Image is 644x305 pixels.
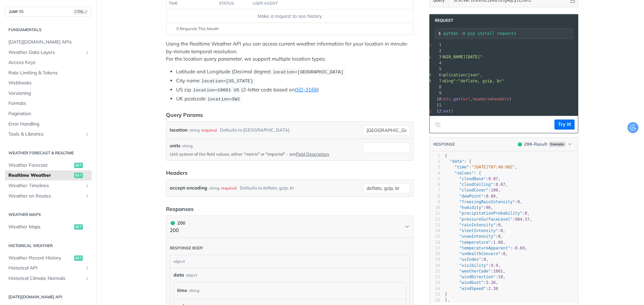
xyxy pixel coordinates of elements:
div: Response body [170,245,203,251]
span: Weather Timelines [8,182,83,189]
span: : { [445,159,472,164]
span: "freezingRainIntensity" [459,200,515,204]
span: : , [445,251,508,256]
div: 23 [430,280,440,286]
a: Versioning [5,88,92,98]
label: location [170,125,187,135]
span: : , [445,240,505,245]
span: Error Handling [8,121,90,128]
span: : , [445,234,503,239]
span: "snowIntensity" [459,234,495,239]
div: 5 [431,66,442,72]
a: Tools & LibrariesShow subpages for Tools & Libraries [5,129,92,139]
h2: Weather Forecast & realtime [5,150,92,156]
span: : , [445,275,505,279]
div: string [189,286,199,295]
span: location=[GEOGRAPHIC_DATA] [273,70,343,75]
div: 200 [170,219,185,227]
span: : , [445,194,498,199]
span: : [405,79,504,83]
div: 21 [430,269,440,274]
span: : , [445,200,522,204]
span: Example [548,142,566,147]
span: 0 [498,223,500,227]
span: }, [445,298,450,302]
span: "deflate, gzip, br" [458,79,504,83]
span: "visibility" [459,263,488,268]
a: Field Descriptors [296,151,329,157]
span: : , [445,188,500,193]
span: 0.07 [496,182,505,187]
span: text [441,109,451,113]
span: [DATE][DOMAIN_NAME] APIs [8,39,90,46]
button: Show subpages for Tools & Libraries [85,132,90,137]
span: - [513,246,515,250]
a: Weather Mapsget [5,222,92,232]
a: ISO-3166 [295,86,317,93]
span: Request [431,18,453,23]
span: "application/json" [436,73,480,77]
div: object [186,272,197,278]
span: Weather Forecast [8,162,72,169]
div: 9 [430,199,440,205]
div: string [189,125,200,135]
span: : , [445,217,532,222]
div: 17 [430,245,440,251]
a: Historical Climate NormalsShow subpages for Historical Climate Normals [5,274,92,284]
div: 7 [430,187,440,193]
a: Rate Limiting & Tokens [5,68,92,78]
span: get [74,163,83,168]
span: get [74,255,83,261]
div: 18 [430,251,440,257]
span: "rainIntensity" [459,223,495,227]
a: Pagination [5,109,92,119]
span: Realtime Weather [8,172,72,179]
span: : , [445,182,508,187]
a: Weather Data LayersShow subpages for Weather Data Layers [5,48,92,58]
span: "weatherCode" [459,269,491,274]
label: time [177,286,187,295]
span: location=SW1 [207,97,240,102]
p: 200 [170,227,185,234]
div: 15 [430,234,440,239]
p: Using the Realtime Weather API you can access current weather information for your location in mi... [166,40,414,63]
div: string [182,143,193,149]
span: 0 [498,234,500,239]
div: 9 [431,90,442,96]
span: location=[US_STATE] [201,79,253,84]
a: [DATE][DOMAIN_NAME] APIs [5,37,92,47]
span: "cloudBase" [459,176,486,181]
span: "precipitationProbability" [459,211,522,216]
button: 200 200200 [170,219,410,234]
span: "time" [454,165,469,169]
div: 12 [430,217,440,222]
span: Webhooks [8,80,90,86]
div: Headers [166,169,187,177]
div: required [221,183,236,193]
div: 13 [430,222,440,228]
span: "sleetIntensity" [459,228,498,233]
div: 22 [430,274,440,280]
button: Show subpages for Historical API [85,265,90,271]
span: "[URL][DOMAIN_NAME][DATE]" [419,55,482,59]
span: : , [445,223,503,227]
a: Weather TimelinesShow subpages for Weather Timelines [5,181,92,191]
div: 10 [431,96,442,102]
span: "cloudCover" [459,188,488,193]
span: 2.38 [488,286,498,291]
span: location=10001 US [193,88,239,93]
div: 3 [430,164,440,170]
button: Show subpages for Weather on Routes [85,194,90,199]
span: Weather on Routes [8,193,83,200]
span: "windGust" [459,280,483,285]
div: Responses [166,205,194,213]
div: 16 [430,240,440,245]
div: Defaults to deflate, gzip, br [240,183,294,193]
label: units [170,142,180,149]
div: 24 [430,286,440,292]
span: Rate Limiting & Tokens [8,70,90,76]
div: 2 [430,159,440,164]
span: : , [445,269,505,274]
div: Query Params [166,111,203,119]
button: Show subpages for Weather Data Layers [85,50,90,55]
